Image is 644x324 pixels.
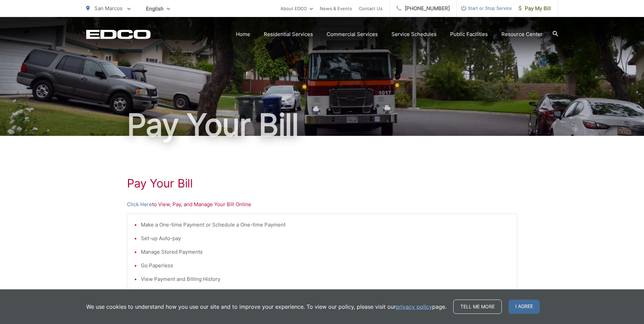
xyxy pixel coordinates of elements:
[327,30,378,38] a: Commercial Services
[519,4,551,13] span: Pay My Bill
[127,200,152,209] a: Click Here
[391,30,437,38] a: Service Schedules
[127,177,517,190] h1: Pay Your Bill
[86,303,446,311] p: We use cookies to understand how you use our site and to improve your experience. To view our pol...
[86,108,558,142] h1: Pay Your Bill
[359,4,383,13] a: Contact Us
[236,30,250,38] a: Home
[280,4,313,13] a: About EDCO
[450,30,488,38] a: Public Facilities
[141,248,510,256] li: Manage Stored Payments
[320,4,352,13] a: News & Events
[509,300,540,314] span: I agree
[501,30,542,38] a: Resource Center
[396,303,432,311] a: privacy policy
[141,262,510,270] li: Go Paperless
[453,300,502,314] a: Tell me more
[141,3,175,15] span: English
[141,275,510,283] li: View Payment and Billing History
[94,5,123,12] span: San Marcos
[264,30,313,38] a: Residential Services
[141,221,510,229] li: Make a One-time Payment or Schedule a One-time Payment
[86,30,151,39] a: EDCD logo. Return to the homepage.
[141,234,510,242] li: Set-up Auto-pay
[127,200,517,209] p: to View, Pay, and Manage Your Bill Online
